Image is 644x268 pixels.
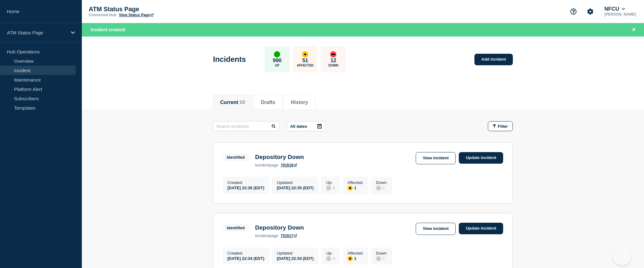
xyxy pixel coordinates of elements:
a: View Status Page [119,13,154,17]
p: Created : [227,180,264,185]
button: History [291,100,308,105]
p: Created : [227,251,264,256]
button: Drafts [261,100,275,105]
p: ATM Status Page [7,30,67,35]
button: Account settings [584,5,597,18]
input: Search incidents [213,121,279,131]
a: Update incident [459,152,503,164]
button: Filter [488,121,513,131]
a: 701517 [281,234,297,238]
button: Support [567,5,580,18]
div: disabled [376,256,381,261]
h1: Incidents [213,55,246,64]
p: All dates [290,124,307,129]
p: Up : [326,180,335,185]
a: View incident [416,152,456,164]
div: affected [348,256,353,261]
p: Connected Hub [89,13,116,17]
div: 0 [376,256,388,261]
a: 701518 [281,163,297,167]
a: Update incident [459,223,503,234]
p: page [255,234,278,238]
div: [DATE] 22:35 (EDT) [277,185,314,190]
div: 0 [376,185,388,191]
span: incident [255,163,270,167]
p: Updated : [277,251,314,256]
div: 1 [348,256,364,261]
button: NFCU [603,6,626,12]
p: Affected [297,64,314,67]
div: 0 [326,185,335,191]
span: incident [255,234,270,238]
a: View incident [416,223,456,235]
iframe: Help Scout Beacon - Open [613,246,632,265]
span: 68 [240,100,245,105]
div: up [274,51,280,57]
p: Down : [376,251,388,256]
div: disabled [376,186,381,191]
p: 12 [330,57,336,64]
div: down [330,51,336,57]
p: Down [329,64,339,67]
div: disabled [326,186,331,191]
div: 1 [348,185,364,191]
div: [DATE] 22:34 (EDT) [227,256,264,261]
p: page [255,163,278,167]
p: Affected : [348,180,364,185]
span: Incident created! [91,27,126,32]
div: affected [302,51,308,57]
h3: Depository Down [255,154,304,161]
p: ATM Status Page [89,6,214,13]
p: [PERSON_NAME] [603,12,637,17]
span: Filter [498,124,508,129]
div: disabled [326,256,331,261]
h3: Depository Down [255,224,304,231]
span: Identified [223,224,249,231]
div: 0 [326,256,335,261]
p: Updated : [277,180,314,185]
p: Affected : [348,251,364,256]
div: affected [348,186,353,191]
p: Down : [376,180,388,185]
p: Up : [326,251,335,256]
div: [DATE] 22:35 (EDT) [227,185,264,190]
button: Current 68 [220,100,245,105]
a: Add incident [474,54,513,65]
p: 990 [273,57,281,64]
span: Identified [223,154,249,161]
div: [DATE] 22:34 (EDT) [277,256,314,261]
p: Up [275,64,279,67]
button: All dates [287,121,325,131]
button: Close banner [630,26,638,33]
p: 51 [302,57,308,64]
